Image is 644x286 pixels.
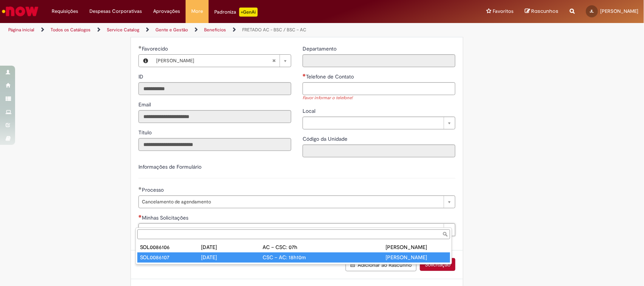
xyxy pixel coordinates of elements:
div: [PERSON_NAME] [386,254,447,261]
div: CSC – AC: 18h10m [263,254,324,261]
div: AC – CSC: 07h [263,243,324,251]
div: [DATE] [201,243,263,251]
div: [DATE] [201,254,263,261]
div: SOL0086106 [140,243,201,251]
div: SOL0086107 [140,254,201,261]
ul: Minhas Solicitações [136,241,452,264]
div: [PERSON_NAME] [386,243,447,251]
